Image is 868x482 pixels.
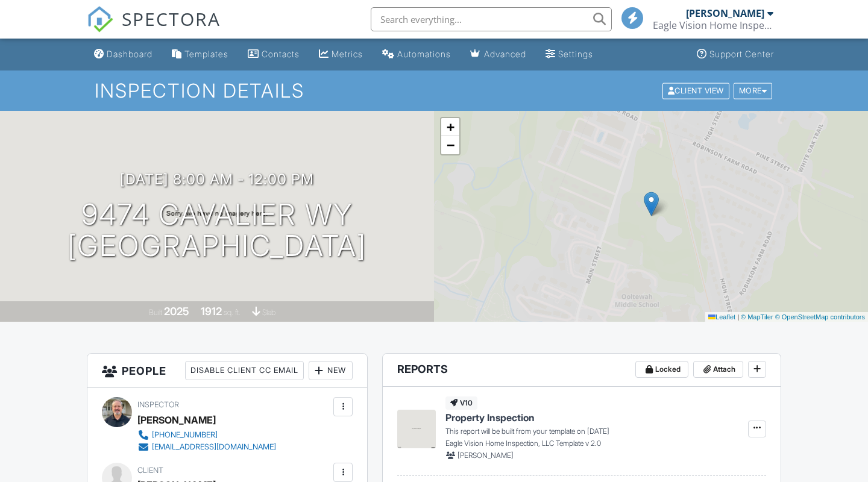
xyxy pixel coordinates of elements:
[709,49,774,59] div: Support Center
[137,441,276,453] a: [EMAIL_ADDRESS][DOMAIN_NAME]
[397,49,451,59] div: Automations
[262,308,275,317] span: slab
[741,313,773,321] a: © MapTiler
[734,83,773,99] div: More
[184,49,228,59] div: Templates
[87,354,367,388] h3: People
[644,192,659,216] img: Marker
[653,19,773,31] div: Eagle Vision Home Inspection, LLC
[243,43,304,66] a: Contacts
[737,313,739,321] span: |
[137,466,163,475] span: Client
[692,43,779,66] a: Support Center
[371,7,612,31] input: Search everything...
[447,119,454,134] span: +
[122,6,221,31] span: SPECTORA
[314,43,368,66] a: Metrics
[95,80,773,101] h1: Inspection Details
[87,16,221,42] a: SPECTORA
[661,86,732,95] a: Client View
[152,442,276,452] div: [EMAIL_ADDRESS][DOMAIN_NAME]
[164,305,189,318] div: 2025
[541,43,598,66] a: Settings
[87,6,113,33] img: The Best Home Inspection Software - Spectora
[447,137,454,152] span: −
[332,49,363,59] div: Metrics
[201,305,222,318] div: 1912
[662,83,729,99] div: Client View
[152,430,218,440] div: [PHONE_NUMBER]
[775,313,865,321] a: © OpenStreetMap contributors
[441,118,459,136] a: Zoom in
[686,7,764,19] div: [PERSON_NAME]
[107,49,153,59] div: Dashboard
[137,429,276,441] a: [PHONE_NUMBER]
[149,308,162,317] span: Built
[441,136,459,154] a: Zoom out
[137,411,216,429] div: [PERSON_NAME]
[185,361,304,380] div: Disable Client CC Email
[137,400,179,409] span: Inspector
[309,361,353,380] div: New
[89,43,157,66] a: Dashboard
[120,171,314,187] h3: [DATE] 8:00 am - 12:00 pm
[167,43,233,66] a: Templates
[558,49,593,59] div: Settings
[262,49,300,59] div: Contacts
[224,308,241,317] span: sq. ft.
[68,199,366,263] h1: 9474 Cavalier Wy [GEOGRAPHIC_DATA]
[465,43,531,66] a: Advanced
[708,313,735,321] a: Leaflet
[484,49,526,59] div: Advanced
[377,43,456,66] a: Automations (Basic)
